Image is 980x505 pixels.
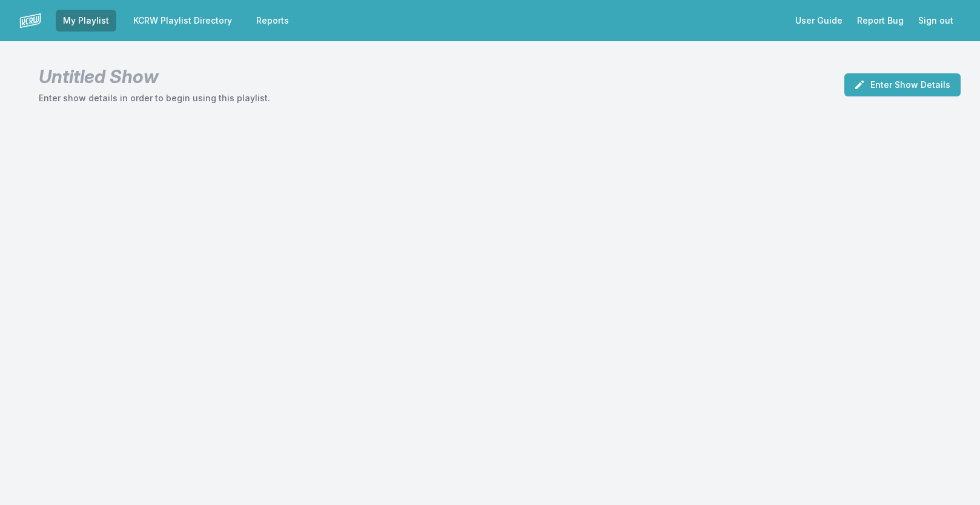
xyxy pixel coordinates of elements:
a: User Guide [788,10,850,32]
button: Enter Show Details [844,73,961,96]
a: Reports [249,10,296,32]
h1: Untitled Show [39,65,270,87]
button: Sign out [911,10,961,32]
p: Enter show details in order to begin using this playlist. [39,92,270,104]
a: KCRW Playlist Directory [126,10,239,32]
a: Report Bug [850,10,911,32]
img: logo-white-87cec1fa9cbef997252546196dc51331.png [19,10,41,32]
a: My Playlist [56,10,116,32]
